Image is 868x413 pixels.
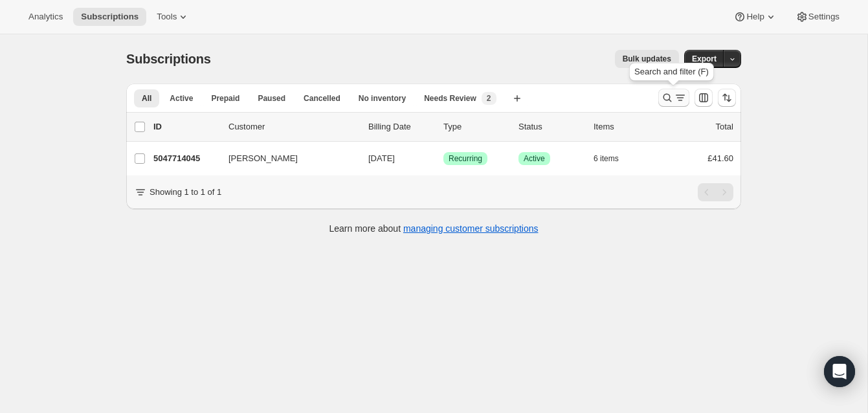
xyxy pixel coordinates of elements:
[81,12,139,22] span: Subscriptions
[594,120,658,133] div: Items
[149,8,197,26] button: Tools
[170,93,193,104] span: Active
[228,152,298,165] span: [PERSON_NAME]
[726,8,785,26] button: Help
[153,152,218,165] p: 5047714045
[228,120,358,133] p: Customer
[368,120,433,133] p: Billing Date
[304,93,340,104] span: Cancelled
[718,89,736,107] button: Sort the results
[258,93,285,104] span: Paused
[824,356,855,387] div: Open Intercom Messenger
[368,153,395,163] span: [DATE]
[153,120,733,133] div: IDCustomerBilling DateTypeStatusItemsTotal
[221,148,350,169] button: [PERSON_NAME]
[73,8,146,26] button: Subscriptions
[692,54,717,64] span: Export
[788,8,847,26] button: Settings
[487,93,491,104] span: 2
[403,223,539,234] a: managing customer subscriptions
[21,8,71,26] button: Analytics
[623,54,671,64] span: Bulk updates
[150,186,221,199] p: Showing 1 to 1 of 1
[716,120,733,133] p: Total
[507,89,528,107] button: Create new view
[746,12,764,22] span: Help
[424,93,476,104] span: Needs Review
[153,120,218,133] p: ID
[594,150,633,168] button: 6 items
[684,50,724,68] button: Export
[698,183,733,201] nav: Pagination
[142,93,151,104] span: All
[524,153,545,164] span: Active
[153,150,733,168] div: 5047714045[PERSON_NAME][DATE]SuccessRecurringSuccessActive6 items£41.60
[443,120,508,133] div: Type
[329,222,539,235] p: Learn more about
[658,89,689,107] button: Search and filter results
[157,12,177,22] span: Tools
[695,89,713,107] button: Customize table column order and visibility
[211,93,239,104] span: Prepaid
[518,120,583,133] p: Status
[28,12,63,22] span: Analytics
[449,153,482,164] span: Recurring
[126,52,211,66] span: Subscriptions
[808,12,840,22] span: Settings
[707,153,733,163] span: £41.60
[359,93,406,104] span: No inventory
[594,153,619,164] span: 6 items
[615,50,679,68] button: Bulk updates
